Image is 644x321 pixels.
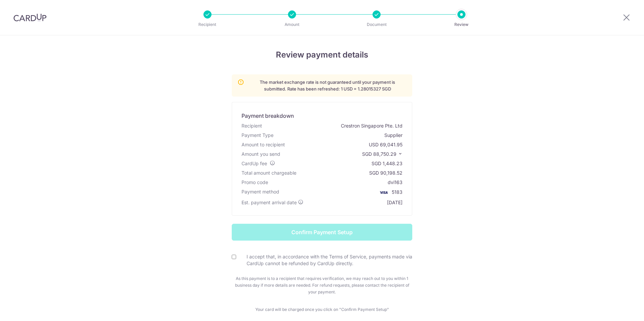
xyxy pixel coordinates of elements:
[241,122,262,129] div: Recipient
[437,21,486,28] p: Review
[341,122,402,129] div: Crestron Singapore Pte. Ltd
[377,188,390,197] img: <span class="translation_missing" title="translation missing: en.account_steps.new_confirm_form.b...
[125,49,519,61] h4: Review payment details
[241,132,273,138] span: translation missing: en.account_steps.new_confirm_form.xb_payment.header.payment_type
[241,170,296,176] span: Total amount chargeable
[267,21,317,28] p: Amount
[241,141,285,148] div: Amount to recipient
[384,132,402,139] div: Supplier
[241,188,279,197] div: Payment method
[241,112,294,120] div: Payment breakdown
[248,79,407,92] p: The market exchange rate is not guaranteed until your payment is submitted. Rate has been refresh...
[392,189,402,195] span: 5183
[232,306,412,313] p: Your card will be charged once you click on "Confirm Payment Setup"
[241,151,280,157] div: Amount you send
[369,141,402,148] div: USD 69,041.95
[362,151,402,157] p: SGD 88,750.29
[601,301,637,318] iframe: Opens a widget where you can find more information
[352,21,401,28] p: Document
[372,160,402,167] div: SGD 1,448.23
[13,13,46,22] img: CardUp
[369,170,402,176] div: SGD 90,198.52
[183,21,232,28] p: Recipient
[240,253,412,267] label: I accept that, in accordance with the Terms of Service, payments made via CardUp cannot be refund...
[362,151,396,157] span: SGD 88,750.29
[241,179,268,186] div: Promo code
[241,199,303,206] div: Est. payment arrival date
[388,179,402,186] div: dvi163
[232,275,412,295] p: As this payment is to a recipient that requires verification, we may reach out to you within 1 bu...
[241,160,267,166] span: CardUp fee
[387,199,402,206] div: [DATE]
